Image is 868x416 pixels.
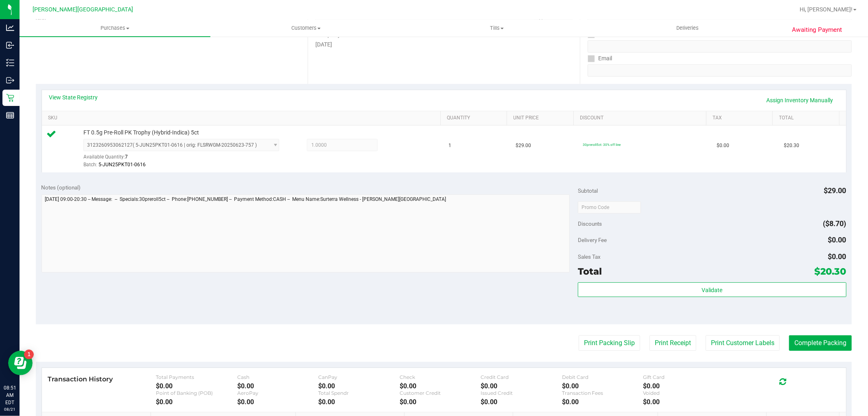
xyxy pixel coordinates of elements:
[400,382,481,390] div: $0.00
[83,162,97,167] span: Batch:
[481,374,562,380] div: Credit Card
[237,374,318,380] div: Cash
[8,351,33,375] iframe: Resource center
[400,374,481,380] div: Check
[643,390,724,396] div: Voided
[6,76,14,84] inline-svg: Outbound
[779,115,836,121] a: Total
[48,115,437,121] a: SKU
[580,115,703,121] a: Discount
[6,41,14,49] inline-svg: Inbound
[578,201,641,214] input: Promo Code
[588,53,612,64] label: Email
[315,40,572,49] div: [DATE]
[83,129,199,136] span: FT 0.5g Pre-Roll PK Trophy (Hybrid-Indica) 5ct
[713,115,770,121] a: Tax
[6,59,14,67] inline-svg: Inventory
[643,398,724,406] div: $0.00
[562,398,643,406] div: $0.00
[33,6,133,13] span: [PERSON_NAME][GEOGRAPHIC_DATA]
[649,335,696,351] button: Print Receipt
[400,398,481,406] div: $0.00
[318,382,399,390] div: $0.00
[665,24,710,32] span: Deliveries
[237,390,318,396] div: AeroPay
[578,216,602,231] span: Discounts
[237,398,318,406] div: $0.00
[578,187,598,194] span: Subtotal
[578,282,846,297] button: Validate
[824,186,846,195] span: $29.00
[401,20,592,37] a: Tills
[402,24,592,32] span: Tills
[83,151,289,167] div: Available Quantity:
[578,237,607,243] span: Delivery Fee
[578,253,601,260] span: Sales Tax
[579,335,640,351] button: Print Packing Slip
[643,382,724,390] div: $0.00
[20,24,210,32] span: Purchases
[98,162,146,167] span: 5-JUN25PKT01-0616
[800,6,853,13] span: Hi, [PERSON_NAME]!
[643,374,724,380] div: Gift Card
[706,335,780,351] button: Print Customer Labels
[237,382,318,390] div: $0.00
[481,390,562,396] div: Issued Credit
[4,406,16,412] p: 08/21
[400,390,481,396] div: Customer Credit
[4,384,16,406] p: 08:51 AM EDT
[6,24,14,32] inline-svg: Analytics
[514,115,571,121] a: Unit Price
[42,184,81,191] span: Notes (optional)
[823,219,846,228] span: ($8.70)
[588,40,852,53] input: Format: (999) 999-9999
[828,252,846,261] span: $0.00
[562,374,643,380] div: Debit Card
[6,111,14,119] inline-svg: Reports
[6,94,14,102] inline-svg: Retail
[211,24,401,32] span: Customers
[717,142,729,150] span: $0.00
[481,398,562,406] div: $0.00
[792,25,842,35] span: Awaiting Payment
[24,350,34,359] iframe: Resource center unread badge
[49,93,98,101] a: View State Registry
[815,266,846,277] span: $20.30
[702,287,722,293] span: Validate
[562,390,643,396] div: Transaction Fees
[210,20,401,37] a: Customers
[761,93,839,107] a: Assign Inventory Manually
[592,20,783,37] a: Deliveries
[481,382,562,390] div: $0.00
[156,398,237,406] div: $0.00
[156,382,237,390] div: $0.00
[156,390,237,396] div: Point of Banking (POB)
[447,115,504,121] a: Quantity
[125,154,128,160] span: 7
[449,142,452,150] span: 1
[562,382,643,390] div: $0.00
[789,335,852,351] button: Complete Packing
[578,266,602,277] span: Total
[583,143,621,147] span: 30preroll5ct: 30% off line
[318,390,399,396] div: Total Spendr
[318,398,399,406] div: $0.00
[318,374,399,380] div: CanPay
[156,374,237,380] div: Total Payments
[784,142,799,150] span: $20.30
[20,20,210,37] a: Purchases
[828,236,846,244] span: $0.00
[516,142,531,150] span: $29.00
